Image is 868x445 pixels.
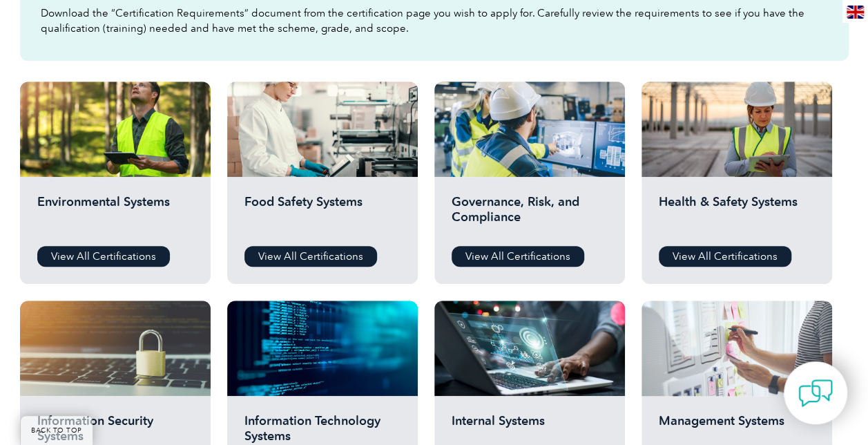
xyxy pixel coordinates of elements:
[244,246,377,267] a: View All Certifications
[659,246,791,267] a: View All Certifications
[452,194,608,236] h2: Governance, Risk, and Compliance
[244,194,401,236] h2: Food Safety Systems
[21,416,93,445] a: BACK TO TOP
[41,6,828,36] p: Download the “Certification Requirements” document from the certification page you wish to apply ...
[847,6,864,19] img: en
[452,246,584,267] a: View All Certifications
[37,194,193,236] h2: Environmental Systems
[659,194,815,236] h2: Health & Safety Systems
[37,246,170,267] a: View All Certifications
[798,376,833,410] img: contact-chat.png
